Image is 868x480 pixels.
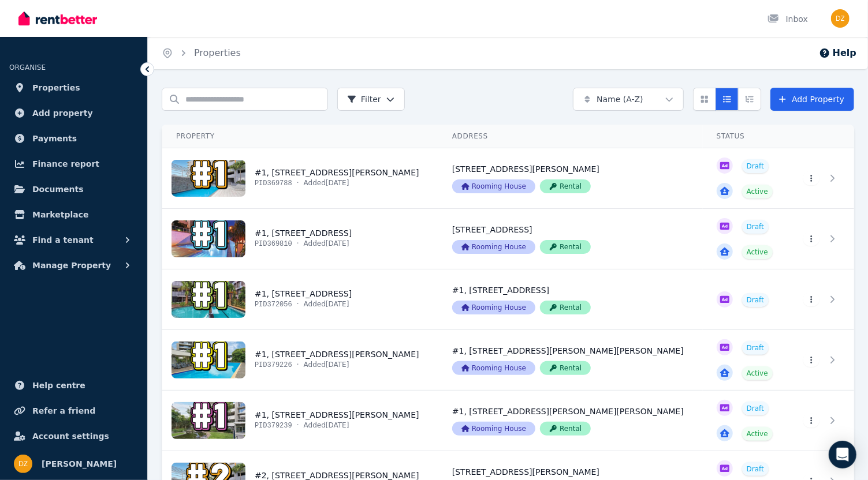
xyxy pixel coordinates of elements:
button: Card view [693,88,716,111]
a: View details for #1, 12/62 Cordelia St [703,148,788,208]
span: Help centre [32,378,85,392]
a: Refer a friend [9,399,138,422]
a: View details for #1, 2302/141 Campbell St [703,391,788,451]
a: View details for #1, 2202/141 Campbell St [162,330,438,390]
a: View details for #1, 1307/338 Water St [162,269,438,329]
th: Status [703,125,788,148]
button: More options [803,171,819,185]
button: More options [803,353,819,367]
button: More options [803,232,819,246]
span: Manage Property [32,258,111,272]
a: View details for #1, 12/62 Cordelia St [438,148,703,208]
span: Find a tenant [32,233,94,247]
a: Finance report [9,152,138,175]
button: Help [819,46,856,60]
th: Address [438,125,703,148]
a: Add Property [770,88,854,111]
a: View details for #1, 1109/100 Quay St [438,209,703,269]
a: Account settings [9,425,138,448]
div: Open Intercom Messenger [829,441,856,468]
button: More options [803,414,819,427]
a: Properties [194,47,241,58]
img: RentBetter [18,10,97,27]
a: View details for #1, 1109/100 Quay St [788,209,854,269]
a: View details for #1, 1307/338 Water St [703,269,788,329]
span: Payments [32,132,77,145]
button: Compact list view [716,88,739,111]
img: Daniel Zubiria [831,9,850,28]
a: View details for #1, 2302/141 Campbell St [438,391,703,451]
span: [PERSON_NAME] [42,457,117,471]
a: Marketplace [9,203,138,226]
span: Finance report [32,157,99,171]
span: ORGANISE [9,63,46,72]
span: Name (A-Z) [597,93,643,105]
span: Account settings [32,429,109,443]
a: Documents [9,178,138,201]
a: View details for #1, 1109/100 Quay St [162,209,438,269]
a: View details for #1, 1307/338 Water St [438,269,703,329]
a: View details for #1, 2202/141 Campbell St [703,330,788,390]
div: Inbox [768,13,808,25]
a: View details for #1, 1307/338 Water St [788,269,854,329]
span: Marketplace [32,208,88,222]
a: View details for #1, 12/62 Cordelia St [162,148,438,208]
a: Properties [9,76,138,99]
button: Expanded list view [738,88,761,111]
button: Filter [337,88,405,111]
a: View details for #1, 1109/100 Quay St [703,209,788,269]
a: View details for #1, 2302/141 Campbell St [162,391,438,451]
button: More options [803,292,819,306]
button: Find a tenant [9,228,138,252]
a: Add property [9,102,138,125]
a: Help centre [9,374,138,397]
th: Property [162,125,438,148]
span: Add property [32,106,93,120]
a: View details for #1, 2202/141 Campbell St [788,330,854,390]
span: Filter [347,93,381,105]
a: View details for #1, 2202/141 Campbell St [438,330,703,390]
a: View details for #1, 2302/141 Campbell St [788,391,854,451]
a: Payments [9,127,138,150]
span: Refer a friend [32,404,95,418]
button: Name (A-Z) [573,88,684,111]
nav: Breadcrumb [148,37,255,69]
a: View details for #1, 12/62 Cordelia St [788,148,854,208]
button: Manage Property [9,254,138,277]
span: Properties [32,81,80,95]
div: View options [693,88,761,111]
span: Documents [32,182,84,196]
img: Daniel Zubiria [14,455,32,473]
